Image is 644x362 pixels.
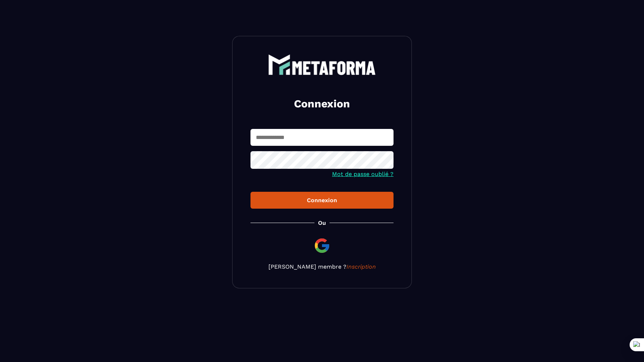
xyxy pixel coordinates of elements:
p: [PERSON_NAME] membre ? [250,263,394,270]
button: Connexion [250,192,394,209]
h2: Connexion [259,97,385,111]
a: Mot de passe oublié ? [332,171,394,177]
p: Ou [318,219,326,226]
img: google [313,237,331,254]
a: logo [250,54,394,75]
a: Inscription [346,263,376,270]
div: Connexion [256,197,388,204]
img: logo [268,54,376,75]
